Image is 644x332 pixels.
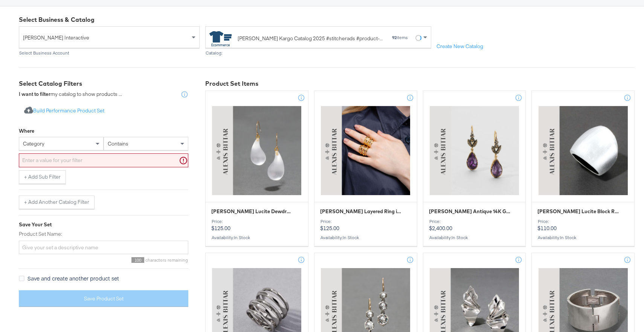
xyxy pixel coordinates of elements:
input: Give your set a descriptive name [19,241,188,255]
div: Availability : [537,235,629,240]
input: Enter a value for your filter [19,153,188,167]
strong: 92 [392,35,397,40]
span: Alexis Bittar Lucite Dewdrop Earring- in Silver | Statement Jewelry from Alexis Bittar [211,208,293,215]
div: Availability : [211,235,302,240]
span: contains [108,140,128,147]
span: 100 [131,257,144,263]
span: Alexis Bittar Layered Ring in Gold Size 9 | Statement Jewelry from Alexis Bittar [320,208,402,215]
span: [PERSON_NAME] Interactive [23,31,190,44]
div: characters remaining [19,257,188,263]
div: Select Catalog Filters [19,79,188,88]
div: Price: [211,219,302,224]
button: + Add Another Catalog Filter [19,196,95,209]
div: items [392,35,408,40]
div: Catalog: [205,50,431,56]
div: Select Business & Catalog [19,15,635,24]
p: $125.00 [320,219,411,232]
span: in stock [343,235,359,240]
div: Select Business Account [19,50,200,56]
span: category [23,140,44,147]
div: Product Set Items [205,79,635,88]
div: Price: [537,219,629,224]
div: Availability : [429,235,520,240]
button: Build Performance Product Set [19,104,110,118]
div: Price: [429,219,520,224]
span: in stock [560,235,576,240]
span: Save and create another product set [27,274,119,282]
p: $125.00 [211,219,302,232]
strong: I want to filter [19,91,50,97]
p: $110.00 [537,219,629,232]
div: Availability : [320,235,411,240]
div: my catalog to show products ... [19,91,122,98]
label: Product Set Name: [19,230,188,238]
span: in stock [452,235,468,240]
div: [PERSON_NAME] Kargo Catalog 2025 #stitcherads #product-catalog #keep [238,35,384,42]
span: in stock [234,235,250,240]
button: + Add Sub Filter [19,170,66,184]
div: Where [19,127,34,135]
p: $2,400.00 [429,219,520,232]
button: Create New Catalog [431,40,488,53]
span: Alexis Bittar Antique 14K Gold And Sterling Silver Earrings With Amethyst And Leafy Diamond Tops ... [429,208,511,215]
span: Alexis Bittar Lucite Block Ring- in Silver Size 8 | Statement Jewelry from Alexis Bittar [537,208,620,215]
div: Price: [320,219,411,224]
div: Save Your Set [19,221,188,228]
